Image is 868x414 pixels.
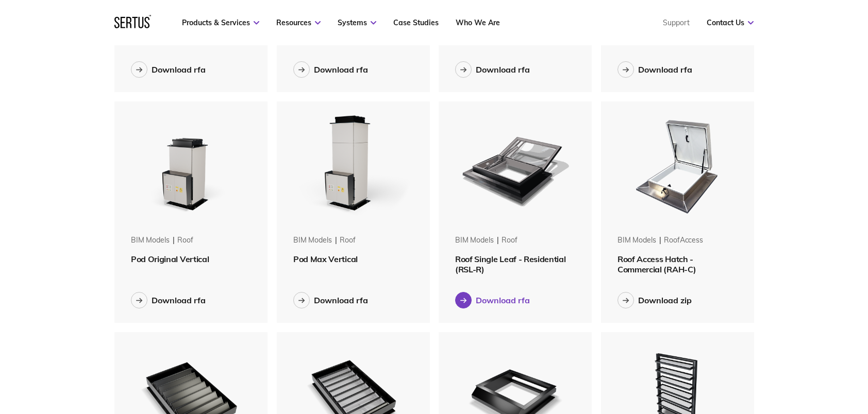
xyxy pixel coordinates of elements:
[177,235,193,246] div: roof
[638,64,692,75] div: Download rfa
[293,254,358,264] span: Pod Max Vertical
[455,292,530,308] button: Download rfa
[131,61,206,78] button: Download rfa
[663,18,690,27] a: Support
[617,235,656,246] div: BIM Models
[182,18,259,27] a: Products & Services
[340,235,355,246] div: roof
[393,18,439,27] a: Case Studies
[617,61,692,78] button: Download rfa
[293,61,368,78] button: Download rfa
[455,235,494,246] div: BIM Models
[502,235,517,246] div: roof
[638,295,692,305] div: Download zip
[617,292,692,308] button: Download zip
[131,235,170,246] div: BIM Models
[314,295,368,305] div: Download rfa
[816,365,868,414] iframe: Chat Widget
[617,254,696,274] span: Roof Access Hatch - Commercial (RAH-C)
[456,18,500,27] a: Who We Are
[276,18,321,27] a: Resources
[455,61,530,78] button: Download rfa
[455,254,565,274] span: Roof Single Leaf - Residential (RSL-R)
[338,18,376,27] a: Systems
[314,64,368,75] div: Download rfa
[707,18,754,27] a: Contact Us
[293,235,332,246] div: BIM Models
[476,295,530,305] div: Download rfa
[131,254,209,264] span: Pod Original Vertical
[152,295,206,305] div: Download rfa
[664,235,703,246] div: roofAccess
[131,292,206,308] button: Download rfa
[293,292,368,308] button: Download rfa
[476,64,530,75] div: Download rfa
[152,64,206,75] div: Download rfa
